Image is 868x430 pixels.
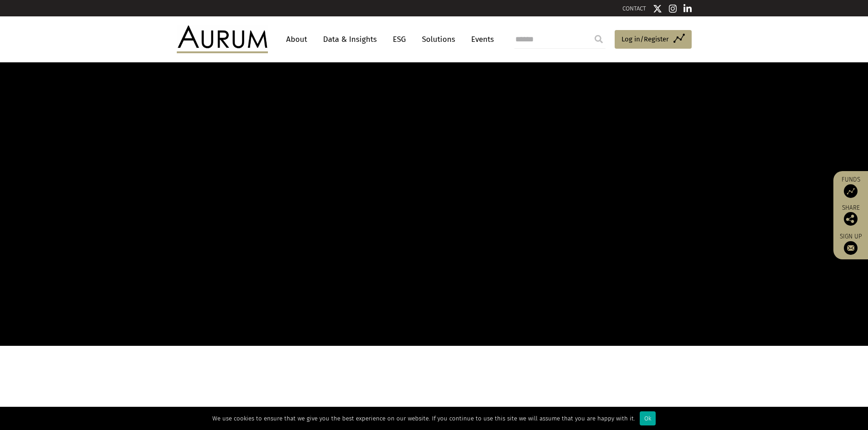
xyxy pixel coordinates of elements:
[318,31,381,48] a: Data & Insights
[653,4,662,13] img: Twitter icon
[622,5,646,12] a: CONTACT
[683,4,692,13] img: Linkedin icon
[177,25,268,53] img: Aurum
[844,184,858,198] img: Access Funds
[590,30,608,48] input: Submit
[417,31,460,48] a: Solutions
[388,31,411,48] a: ESG
[838,176,863,198] a: Funds
[838,233,863,255] a: Sign up
[282,31,312,48] a: About
[615,30,692,49] a: Log in/Register
[640,411,656,425] div: Ok
[467,31,494,48] a: Events
[669,4,677,13] img: Instagram icon
[621,34,669,45] span: Log in/Register
[844,212,858,226] img: Share this post
[838,205,863,226] div: Share
[844,241,858,255] img: Sign up to our newsletter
